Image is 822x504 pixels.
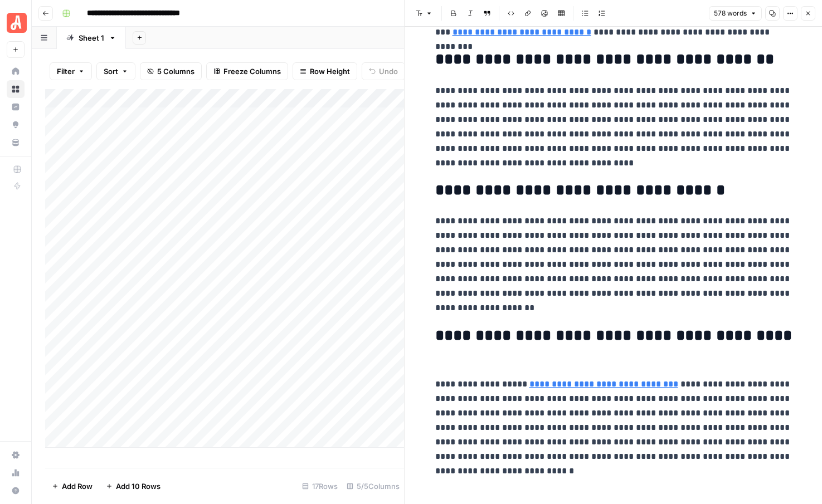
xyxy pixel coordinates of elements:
[7,80,25,98] a: Browse
[62,481,93,492] span: Add Row
[57,27,126,49] a: Sheet 1
[99,477,167,495] button: Add 10 Rows
[362,62,405,80] button: Undo
[714,8,747,18] span: 578 words
[45,477,99,495] button: Add Row
[7,13,27,33] img: Angi Logo
[7,62,25,80] a: Home
[57,66,75,77] span: Filter
[7,482,25,500] button: Help + Support
[7,134,25,151] a: Your Data
[7,446,25,464] a: Settings
[310,66,350,77] span: Row Height
[157,66,194,77] span: 5 Columns
[140,62,202,80] button: 5 Columns
[206,62,288,80] button: Freeze Columns
[379,66,398,77] span: Undo
[96,62,135,80] button: Sort
[293,62,357,80] button: Row Height
[342,477,404,495] div: 5/5 Columns
[79,32,104,43] div: Sheet 1
[223,66,281,77] span: Freeze Columns
[7,98,25,116] a: Insights
[7,464,25,482] a: Usage
[709,6,762,21] button: 578 words
[50,62,92,80] button: Filter
[298,477,342,495] div: 17 Rows
[7,116,25,134] a: Opportunities
[104,66,118,77] span: Sort
[7,9,25,37] button: Workspace: Angi
[116,481,160,492] span: Add 10 Rows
